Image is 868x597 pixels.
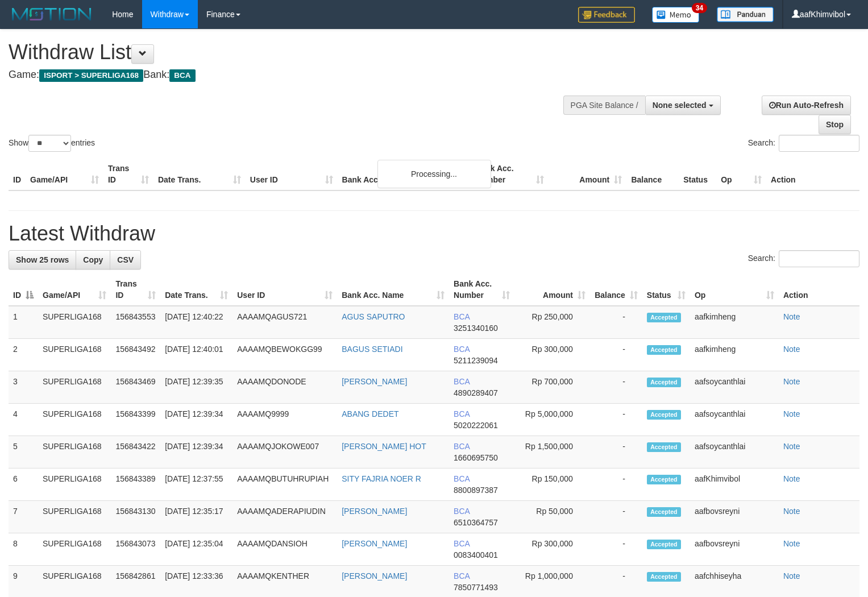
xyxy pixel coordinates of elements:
span: Copy 7850771493 to clipboard [454,583,498,592]
th: Bank Acc. Name [338,158,471,190]
span: BCA [454,409,470,418]
td: AAAAMQADERAPIUDIN [232,501,337,533]
span: Accepted [647,572,681,582]
td: AAAAMQDANSIOH [232,533,337,566]
td: 2 [9,339,38,371]
th: Balance [626,158,679,190]
span: Copy 5211239094 to clipboard [454,356,498,365]
span: Copy 0083400401 to clipboard [454,550,498,559]
th: Amount: activate to sort column ascending [514,273,590,306]
a: Note [783,377,800,386]
a: Note [783,409,800,418]
a: Note [783,312,800,321]
span: Show 25 rows [16,255,69,264]
td: SUPERLIGA168 [38,339,111,371]
td: [DATE] 12:40:01 [160,339,232,371]
span: BCA [454,345,470,354]
td: SUPERLIGA168 [38,436,111,469]
td: 1 [9,306,38,339]
th: Action [766,158,859,190]
div: Processing... [377,160,491,188]
td: - [590,533,642,566]
span: Copy 5020222061 to clipboard [454,421,498,430]
td: [DATE] 12:35:04 [160,533,232,566]
span: Accepted [647,507,681,517]
span: CSV [117,255,134,264]
a: Note [783,474,800,483]
th: Game/API: activate to sort column ascending [38,273,111,306]
span: BCA [454,442,470,451]
td: aafsoycanthlai [690,371,779,404]
th: Balance: activate to sort column ascending [590,273,642,306]
select: Showentries [28,135,71,152]
h1: Latest Withdraw [9,222,859,245]
span: Accepted [647,378,681,387]
button: None selected [645,96,721,115]
span: BCA [454,312,470,321]
span: BCA [454,474,470,483]
td: Rp 50,000 [514,501,590,533]
span: 34 [692,3,707,13]
a: Note [783,507,800,516]
a: BAGUS SETIADI [342,345,402,354]
td: Rp 150,000 [514,469,590,501]
td: 156843422 [111,436,160,469]
td: Rp 5,000,000 [514,404,590,436]
a: Run Auto-Refresh [762,96,851,115]
td: 8 [9,533,38,566]
img: Button%20Memo.svg [652,7,700,23]
a: Copy [76,250,110,270]
td: SUPERLIGA168 [38,371,111,404]
td: aafsoycanthlai [690,436,779,469]
td: - [590,306,642,339]
td: - [590,469,642,501]
div: PGA Site Balance / [563,96,645,115]
th: User ID [246,158,338,190]
a: Stop [819,115,851,134]
td: SUPERLIGA168 [38,469,111,501]
span: Copy [83,255,103,264]
td: Rp 300,000 [514,339,590,371]
a: Note [783,345,800,354]
a: Note [783,442,800,451]
th: Trans ID [103,158,153,190]
label: Show entries [9,135,95,152]
td: 156843130 [111,501,160,533]
td: SUPERLIGA168 [38,306,111,339]
span: BCA [454,571,470,581]
a: SITY FAJRIA NOER R [342,474,421,483]
span: Accepted [647,345,681,355]
td: - [590,404,642,436]
td: AAAAMQBEWOKGG99 [232,339,337,371]
td: 6 [9,469,38,501]
span: Accepted [647,410,681,420]
th: Status [679,158,716,190]
span: ISPORT > SUPERLIGA168 [39,69,143,82]
th: Date Trans.: activate to sort column ascending [160,273,232,306]
a: CSV [110,250,141,270]
td: aafsoycanthlai [690,404,779,436]
a: [PERSON_NAME] [342,539,407,548]
span: Copy 1660695750 to clipboard [454,453,498,462]
td: - [590,436,642,469]
td: Rp 300,000 [514,533,590,566]
td: 156843073 [111,533,160,566]
th: Date Trans. [153,158,246,190]
label: Search: [748,135,859,152]
td: [DATE] 12:35:17 [160,501,232,533]
td: aafbovsreyni [690,533,779,566]
a: [PERSON_NAME] [342,571,407,581]
td: 5 [9,436,38,469]
input: Search: [779,250,859,267]
td: - [590,339,642,371]
span: None selected [653,101,707,110]
td: aafbovsreyni [690,501,779,533]
td: [DATE] 12:37:55 [160,469,232,501]
a: ABANG DEDET [342,409,398,418]
td: 156843492 [111,339,160,371]
span: Copy 8800897387 to clipboard [454,486,498,495]
img: Feedback.jpg [578,7,635,23]
td: [DATE] 12:39:34 [160,436,232,469]
td: AAAAMQJOKOWE007 [232,436,337,469]
span: BCA [454,507,470,516]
